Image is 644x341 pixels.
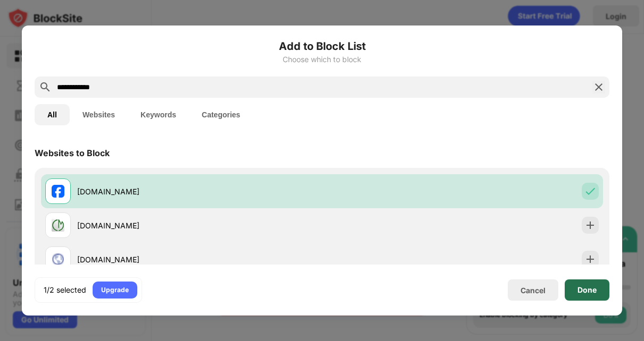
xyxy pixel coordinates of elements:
[52,219,64,232] img: favicons
[35,38,609,54] h6: Add to Block List
[521,286,546,295] div: Cancel
[577,286,597,294] div: Done
[52,253,64,266] img: favicons
[77,254,322,265] div: [DOMAIN_NAME]
[101,285,129,295] div: Upgrade
[52,185,64,198] img: favicons
[35,104,70,125] button: All
[128,104,189,125] button: Keywords
[44,285,86,295] div: 1/2 selected
[77,220,322,231] div: [DOMAIN_NAME]
[189,104,253,125] button: Categories
[77,186,322,197] div: [DOMAIN_NAME]
[35,148,110,158] div: Websites to Block
[35,55,609,64] div: Choose which to block
[592,81,605,93] img: search-close
[70,104,128,125] button: Websites
[39,81,52,93] img: search.svg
